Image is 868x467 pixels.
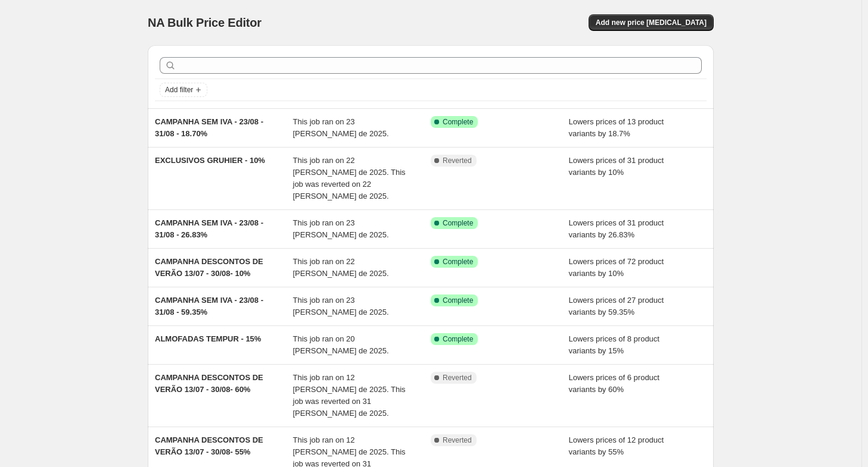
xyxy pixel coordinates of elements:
span: CAMPANHA DESCONTOS DE VERÃO 13/07 - 30/08- 60% [155,373,263,394]
span: Lowers prices of 6 product variants by 60% [569,373,659,394]
span: EXCLUSIVOS GRUHIER - 10% [155,156,265,165]
span: Lowers prices of 12 product variants by 55% [569,435,664,456]
span: Lowers prices of 31 product variants by 26.83% [569,218,664,239]
span: Reverted [443,373,472,383]
span: ALMOFADAS TEMPUR - 15% [155,334,261,343]
span: Lowers prices of 13 product variants by 18.7% [569,117,664,138]
span: Reverted [443,435,472,445]
button: Add filter [160,83,207,97]
span: This job ran on 12 [PERSON_NAME] de 2025. This job was reverted on 31 [PERSON_NAME] de 2025. [293,373,406,418]
span: This job ran on 22 [PERSON_NAME] de 2025. This job was reverted on 22 [PERSON_NAME] de 2025. [293,156,406,200]
span: This job ran on 23 [PERSON_NAME] de 2025. [293,296,389,316]
span: Reverted [443,156,472,165]
span: Complete [443,218,473,228]
span: CAMPANHA DESCONTOS DE VERÃO 13/07 - 30/08- 10% [155,257,263,278]
span: Lowers prices of 72 product variants by 10% [569,257,664,278]
span: CAMPANHA SEM IVA - 23/08 - 31/08 - 59.35% [155,296,263,316]
span: Add filter [165,85,193,95]
span: This job ran on 22 [PERSON_NAME] de 2025. [293,257,389,278]
span: CAMPANHA DESCONTOS DE VERÃO 13/07 - 30/08- 55% [155,435,263,456]
span: Complete [443,257,473,267]
span: Complete [443,334,473,344]
span: CAMPANHA SEM IVA - 23/08 - 31/08 - 18.70% [155,117,263,138]
span: Add new price [MEDICAL_DATA] [596,18,707,27]
span: CAMPANHA SEM IVA - 23/08 - 31/08 - 26.83% [155,218,263,239]
span: Lowers prices of 31 product variants by 10% [569,156,664,177]
span: Lowers prices of 8 product variants by 15% [569,334,659,355]
button: Add new price [MEDICAL_DATA] [589,14,714,31]
span: NA Bulk Price Editor [148,16,262,29]
span: Complete [443,117,473,127]
span: This job ran on 23 [PERSON_NAME] de 2025. [293,218,389,239]
span: Lowers prices of 27 product variants by 59.35% [569,296,664,316]
span: This job ran on 23 [PERSON_NAME] de 2025. [293,117,389,138]
span: Complete [443,296,473,305]
span: This job ran on 20 [PERSON_NAME] de 2025. [293,334,389,355]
